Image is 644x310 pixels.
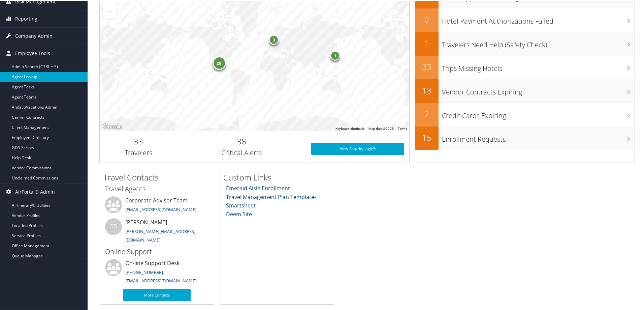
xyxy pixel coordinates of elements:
h3: Vendor Contracts Expiring [442,83,635,96]
span: Map data ©2025 [368,126,394,130]
div: 29 [212,56,226,69]
li: On-line Support Desk [102,258,212,286]
a: Terms (opens in new tab) [398,126,407,130]
a: [PERSON_NAME][EMAIL_ADDRESS][DOMAIN_NAME] [125,228,195,243]
h2: 38 [182,135,301,146]
img: Google [101,122,124,131]
button: Keyboard shortcuts [335,126,364,131]
div: 1 [330,50,340,60]
div: BD [105,218,122,234]
h2: Custom Links [223,171,334,182]
div: 3 [268,34,279,44]
h3: Critical Alerts [182,147,301,157]
a: [EMAIL_ADDRESS][DOMAIN_NAME] [125,277,196,283]
a: More Contacts [123,288,191,301]
a: Open this area in Google Maps (opens a new window) [101,122,124,131]
h3: Travelers [105,147,172,157]
a: [PHONE_NUMBER] [125,269,163,275]
h3: Hotel Payment Authorizations Failed [442,12,635,25]
a: 33Trips Missing Hotels [415,55,635,79]
span: Employee Tools [15,44,50,61]
h3: Credit Cards Expiring [442,107,635,120]
li: Corporate Advisor Team [102,196,212,218]
a: Travel Management Plan Template- Smartsheet [226,193,316,209]
h2: 15 [415,131,439,143]
a: 1Travelers Need Help (Safety Check) [415,31,635,55]
h2: 13 [415,84,439,95]
h2: Travel Contacts [103,171,214,182]
h2: 0 [415,13,439,25]
h3: Online Support [105,246,209,256]
a: 13Vendor Contracts Expiring [415,79,635,102]
h2: 2 [415,108,439,119]
a: 0Hotel Payment Authorizations Failed [415,8,635,31]
li: [PERSON_NAME] [102,218,212,245]
button: Zoom out [103,4,117,18]
a: View SecurityLogic® [311,142,404,154]
h3: Trips Missing Hotels [442,60,635,73]
h3: Enrollment Requests [442,131,635,143]
h2: 33 [415,60,439,72]
a: Emerald Aisle Enrollment [226,184,290,191]
a: Deem Site [226,210,252,217]
span: AirPortal® Admin [15,183,55,200]
a: 2Credit Cards Expiring [415,102,635,126]
a: [EMAIL_ADDRESS][DOMAIN_NAME] [125,206,196,212]
span: Reporting [15,10,37,27]
h2: 1 [415,37,439,48]
h3: Travel Agents [105,184,209,193]
h2: 33 [105,135,172,146]
a: 15Enrollment Requests [415,126,635,149]
span: Company Admin [15,27,53,44]
h3: Travelers Need Help (Safety Check) [442,36,635,49]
